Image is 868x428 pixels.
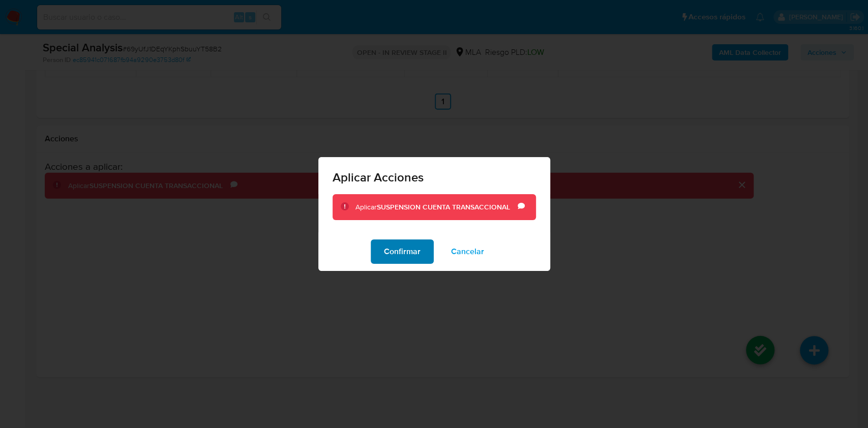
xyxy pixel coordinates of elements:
b: SUSPENSION CUENTA TRANSACCIONAL [377,202,510,212]
button: Cancelar [438,239,497,264]
button: Confirmar [371,239,434,264]
span: Cancelar [451,240,484,263]
span: Aplicar Acciones [333,171,536,184]
span: Confirmar [384,240,421,263]
div: Aplicar [355,202,518,212]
